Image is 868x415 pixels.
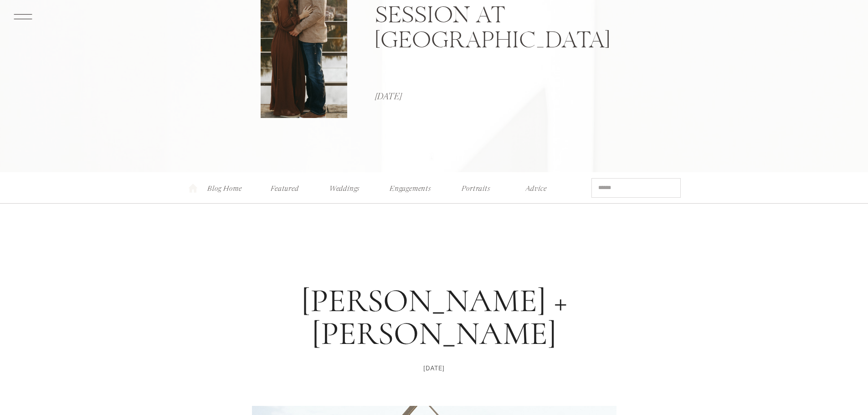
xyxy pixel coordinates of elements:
[387,182,434,191] a: Engagements
[267,182,303,191] a: Featured
[519,182,554,191] a: Advice
[327,182,363,191] a: Weddings
[207,182,243,191] a: Blog Home
[375,92,488,102] p: [DATE]
[458,182,494,191] a: Portraits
